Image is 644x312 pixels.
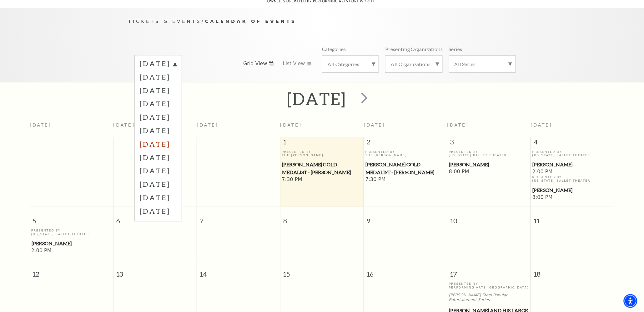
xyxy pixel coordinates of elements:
[624,294,637,308] div: Accessibility Menu
[449,161,529,169] span: [PERSON_NAME]
[140,110,177,124] label: [DATE]
[280,122,302,127] span: [DATE]
[140,97,177,110] label: [DATE]
[113,207,197,229] span: 6
[140,70,177,84] label: [DATE]
[31,240,112,247] a: Peter Pan
[140,191,177,204] label: [DATE]
[282,161,362,176] a: Cliburn Gold Medalist - Aristo Sham
[30,119,113,137] th: [DATE]
[364,137,447,150] span: 2
[447,122,469,127] span: [DATE]
[283,60,305,67] span: List View
[31,247,112,254] span: 2:00 PM
[364,207,447,229] span: 9
[140,59,177,70] label: [DATE]
[140,177,177,191] label: [DATE]
[449,293,529,302] p: [PERSON_NAME] Steel Popular Entertainment Series
[390,61,437,67] label: All Organizations
[197,207,280,229] span: 7
[365,176,446,183] span: 7:30 PM
[447,260,531,282] span: 17
[327,61,374,67] label: All Categories
[447,207,531,229] span: 10
[532,186,613,194] a: Peter Pan
[140,124,177,137] label: [DATE]
[531,207,614,229] span: 11
[113,119,197,137] th: [DATE]
[532,150,613,157] p: Presented By [US_STATE] Ballet Theater
[531,260,614,282] span: 18
[531,122,553,127] span: [DATE]
[31,229,112,236] p: Presented By [US_STATE] Ballet Theater
[128,18,516,25] p: /
[364,260,447,282] span: 16
[32,240,111,247] span: [PERSON_NAME]
[282,176,362,183] span: 7:30 PM
[364,122,386,127] span: [DATE]
[30,207,113,229] span: 5
[140,151,177,164] label: [DATE]
[533,161,612,169] span: [PERSON_NAME]
[365,150,446,157] p: Presented By The [PERSON_NAME]
[449,150,529,157] p: Presented By [US_STATE] Ballet Theater
[531,137,614,150] span: 4
[280,137,364,150] span: 1
[366,161,445,176] span: [PERSON_NAME] Gold Medalist - [PERSON_NAME]
[533,186,612,194] span: [PERSON_NAME]
[449,169,529,175] span: 8:00 PM
[532,175,613,183] p: Presented By [US_STATE] Ballet Theater
[140,137,177,151] label: [DATE]
[532,161,613,169] a: Peter Pan
[128,18,202,24] span: Tickets & Events
[532,169,613,175] span: 2:00 PM
[449,46,462,52] p: Series
[140,164,177,177] label: [DATE]
[449,282,529,289] p: Presented By Performing Arts [GEOGRAPHIC_DATA]
[365,161,446,176] a: Cliburn Gold Medalist - Aristo Sham
[197,119,280,137] th: [DATE]
[352,88,375,110] button: next
[532,194,613,201] span: 8:00 PM
[280,260,364,282] span: 15
[454,61,511,67] label: All Series
[280,207,364,229] span: 8
[282,150,362,157] p: Presented By The [PERSON_NAME]
[243,60,267,67] span: Grid View
[30,260,113,282] span: 12
[140,84,177,97] label: [DATE]
[449,161,529,169] a: Peter Pan
[322,46,346,52] p: Categories
[140,204,177,218] label: [DATE]
[205,18,297,24] span: Calendar of Events
[282,161,362,176] span: [PERSON_NAME] Gold Medalist - [PERSON_NAME]
[197,260,280,282] span: 14
[113,260,197,282] span: 13
[385,46,443,52] p: Presenting Organizations
[447,137,531,150] span: 3
[287,89,346,109] h2: [DATE]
